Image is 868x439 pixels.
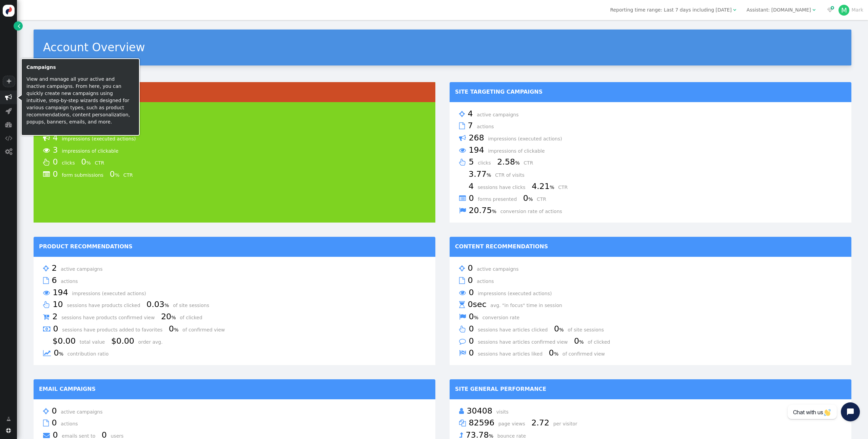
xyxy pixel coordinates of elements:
span:  [827,7,833,12]
span:  [459,300,465,310]
span: conversion rate [482,315,524,320]
span:  [459,145,466,155]
span: 2.72 [531,418,552,427]
span: 0 [110,169,122,179]
small: % [579,339,584,345]
span: actions [477,124,498,129]
span: impressions of clickable [62,148,123,154]
small: % [554,351,559,357]
span: 0 [468,263,475,273]
span: Reporting time range: Last 7 days including [DATE] [610,7,731,13]
span: contribution ratio [67,351,114,357]
span: page views [498,421,530,426]
span:  [459,157,466,167]
span: 0 [469,348,476,358]
img: logo-icon.svg [3,5,15,17]
span: bounce rate [497,433,531,439]
span: users [111,433,128,439]
span: visits [496,409,513,415]
span: 0 [468,275,475,285]
span:  [459,288,466,298]
td: Email Campaigns [34,379,435,399]
span: CTR [537,196,551,202]
small: % [550,185,554,190]
span: 7 [468,121,475,130]
span: per visitor [553,421,582,426]
span: clicks [62,160,80,166]
span: 0 [574,336,586,346]
small: % [492,209,497,214]
span:  [459,133,466,143]
span: sessions have articles clicked [478,327,552,332]
span: CTR [123,172,138,178]
span: impressions of clickable [488,148,549,154]
span:  [459,324,466,334]
div: Assistant: [DOMAIN_NAME] [747,6,811,14]
span: form submissions [62,172,108,178]
span:  [43,263,49,273]
td: Live Now (last 90 min) [34,82,435,102]
span: 0 [81,157,93,167]
a:  [14,21,23,31]
td: Content Recommendations [450,237,851,257]
span:  [459,406,464,416]
span:  [43,312,50,322]
span:  [459,193,466,204]
span: of clicked [588,339,615,345]
span: active campaigns [61,266,107,272]
span: 0 [554,324,566,333]
div: Account Overview [43,39,842,56]
small: % [86,160,91,166]
span:  [5,148,12,155]
span: 4 [469,182,476,191]
span: 0 [469,193,476,203]
span: active campaigns [477,112,523,117]
span: 0sec [468,300,489,309]
small: % [171,315,176,320]
span: of confirmed view [182,327,230,332]
small: % [515,160,520,166]
span:  [43,324,50,334]
span: emails sent to [62,433,100,439]
a: + [3,76,15,87]
span:  [459,348,466,358]
span: 0 [54,348,66,358]
small: % [528,196,533,202]
span: CTR of visits [495,172,529,178]
span: of site sessions [568,327,609,332]
span: 0 [53,157,60,167]
span:  [5,121,12,128]
span: of confirmed view [563,351,610,357]
span:  [43,300,50,310]
span: CTR [558,185,572,190]
span: 2 [52,312,60,321]
span:  [6,428,11,433]
span:  [459,418,466,428]
span: avg. "in focus" time in session [490,303,567,308]
span: actions [61,279,82,284]
span:  [812,7,815,12]
span: sessions have products clicked [67,303,145,308]
span: 0 [523,193,535,203]
a: MMark [839,7,863,13]
span: total value [80,339,110,345]
p: View and manage all your active and inactive campaigns. From here, you can quickly create new cam... [26,76,134,126]
span: 2.58 [497,157,522,167]
span: active campaigns [477,266,523,272]
span: 0 [469,336,476,346]
div: M [839,5,849,16]
span: 0 [52,406,59,416]
span: 5 [469,157,476,167]
small: % [487,172,491,178]
span:  [18,22,20,30]
span: 3.77 [469,169,494,179]
span: 30408 [467,406,495,416]
span:  [5,94,12,101]
span: 268 [469,133,487,142]
span:  [6,416,11,423]
small: % [489,433,494,439]
span:  [43,288,50,298]
span: 4 [468,109,475,118]
span: 0 [469,312,481,321]
span: CTR [95,160,109,166]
